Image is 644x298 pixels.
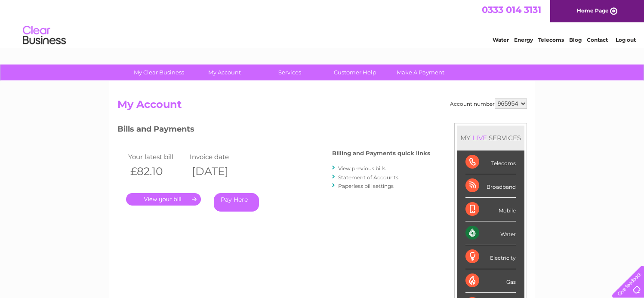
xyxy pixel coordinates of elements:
a: . [126,193,201,206]
td: Your latest bill [126,151,188,163]
div: MY SERVICES [457,126,524,150]
td: Invoice date [188,151,250,163]
a: Water [493,37,509,43]
div: Telecoms [465,151,516,174]
a: Contact [587,37,608,43]
a: Pay Here [214,193,259,212]
div: Electricity [465,245,516,269]
div: Account number [450,98,527,109]
h4: Billing and Payments quick links [332,150,430,157]
th: [DATE] [188,163,250,180]
a: Telecoms [538,37,564,43]
a: My Account [189,65,260,80]
div: Gas [465,269,516,293]
a: View previous bills [338,165,385,172]
div: Water [465,221,516,245]
div: Clear Business is a trading name of Verastar Limited (registered in [GEOGRAPHIC_DATA] No. 3667643... [119,5,526,42]
a: Energy [514,37,533,43]
div: LIVE [471,134,489,142]
a: Log out [616,37,636,43]
h2: My Account [117,98,527,115]
div: Broadband [465,174,516,198]
img: logo.png [22,22,66,49]
a: 0333 014 3131 [482,4,541,15]
a: Paperless bill settings [338,183,394,189]
a: Make A Payment [385,65,456,80]
h3: Bills and Payments [117,123,430,138]
a: My Clear Business [123,65,194,80]
a: Statement of Accounts [338,174,398,181]
a: Blog [569,37,582,43]
a: Services [254,65,325,80]
div: Mobile [465,198,516,221]
a: Customer Help [320,65,391,80]
th: £82.10 [126,163,188,180]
